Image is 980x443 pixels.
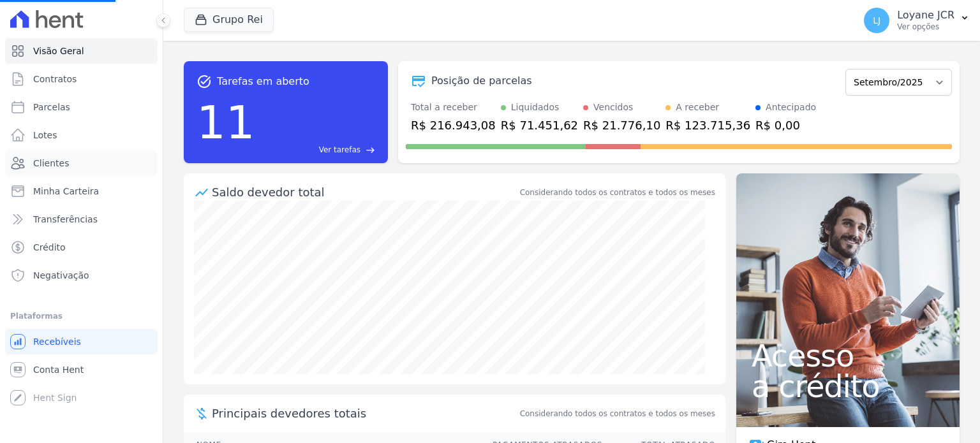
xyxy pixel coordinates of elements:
[5,178,158,204] a: Minha Carteira
[217,74,309,89] span: Tarefas em aberto
[583,117,660,134] div: R$ 21.776,10
[511,101,560,114] div: Liquidados
[197,74,212,89] span: task_alt
[897,22,954,32] p: Ver opções
[593,101,633,114] div: Vencidos
[33,101,70,113] span: Parcelas
[665,117,750,134] div: R$ 123.715,36
[366,145,375,155] span: east
[676,101,719,114] div: A receber
[897,9,954,22] p: Loyane JCR
[5,122,158,148] a: Lotes
[411,117,496,134] div: R$ 216.943,08
[5,329,158,354] a: Recebíveis
[184,8,274,32] button: Grupo Rei
[520,408,715,419] span: Considerando todos os contratos e todos os meses
[5,263,158,288] a: Negativação
[752,340,944,371] span: Acesso
[212,184,517,201] div: Saldo devedor total
[766,101,816,114] div: Antecipado
[197,89,255,156] div: 11
[10,309,152,324] div: Plataformas
[33,45,84,57] span: Visão Geral
[5,235,158,260] a: Crédito
[752,371,944,402] span: a crédito
[411,101,496,114] div: Total a receber
[431,73,532,89] div: Posição de parcelas
[260,144,375,156] a: Ver tarefas east
[5,94,158,120] a: Parcelas
[33,129,57,142] span: Lotes
[5,207,158,232] a: Transferências
[33,185,99,198] span: Minha Carteira
[33,73,77,85] span: Contratos
[319,144,360,156] span: Ver tarefas
[501,117,578,134] div: R$ 71.451,62
[5,38,158,64] a: Visão Geral
[5,150,158,176] a: Clientes
[854,3,980,38] button: LJ Loyane JCR Ver opções
[5,66,158,92] a: Contratos
[212,405,517,422] span: Principais devedores totais
[755,117,816,134] div: R$ 0,00
[33,157,69,170] span: Clientes
[33,241,66,254] span: Crédito
[873,16,880,25] span: LJ
[33,213,98,226] span: Transferências
[5,357,158,382] a: Conta Hent
[33,335,81,348] span: Recebíveis
[33,269,89,282] span: Negativação
[520,187,715,198] div: Considerando todos os contratos e todos os meses
[33,363,84,376] span: Conta Hent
